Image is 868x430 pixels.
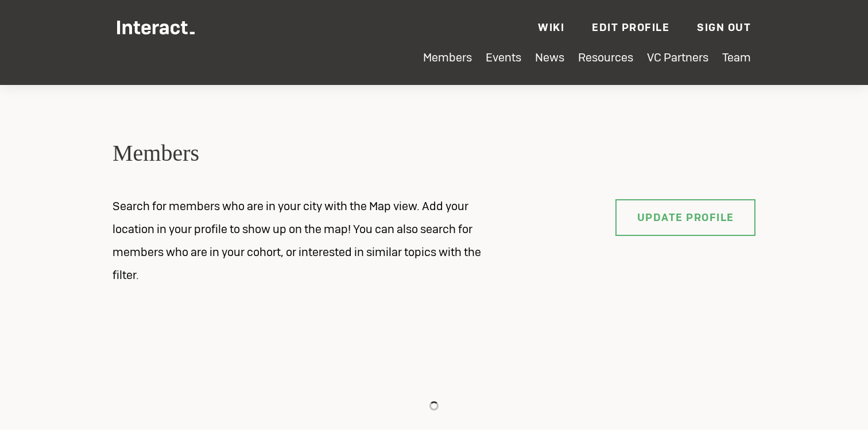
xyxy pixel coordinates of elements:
[722,50,751,65] a: Team
[535,50,564,65] a: News
[578,50,633,65] a: Resources
[423,50,472,65] a: Members
[113,138,755,168] h2: Members
[538,21,564,34] a: Wiki
[697,21,751,34] a: Sign Out
[99,195,512,286] p: Search for members who are in your city with the Map view. Add your location in your profile to s...
[615,199,755,236] a: Update Profile
[592,21,669,34] a: Edit Profile
[486,50,521,65] a: Events
[117,21,195,34] img: Interact Logo
[647,50,708,65] a: VC Partners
